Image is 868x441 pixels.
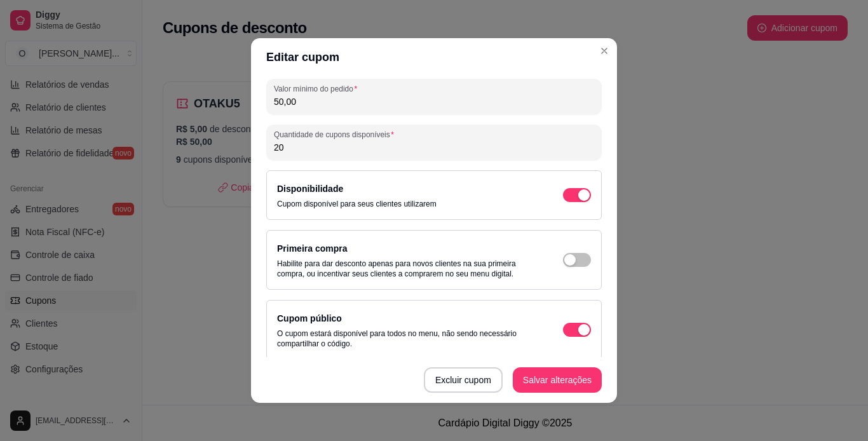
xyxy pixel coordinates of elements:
[277,243,348,254] label: Primeira compra
[594,41,614,61] button: Close
[513,367,602,393] button: Salvar alterações
[277,259,538,279] p: Habilite para dar desconto apenas para novos clientes na sua primeira compra, ou incentivar seus ...
[277,329,538,349] p: O cupom estará disponível para todos no menu, não sendo necessário compartilhar o código.
[277,184,343,194] label: Disponibilidade
[274,95,594,108] input: Valor mínimo do pedido
[277,313,342,323] label: Cupom público
[251,38,617,76] header: Editar cupom
[274,141,594,154] input: Quantidade de cupons disponíveis
[424,367,503,393] button: Excluir cupom
[274,83,362,94] label: Valor mínimo do pedido
[277,199,437,209] p: Cupom disponível para seus clientes utilizarem
[274,129,398,140] label: Quantidade de cupons disponíveis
